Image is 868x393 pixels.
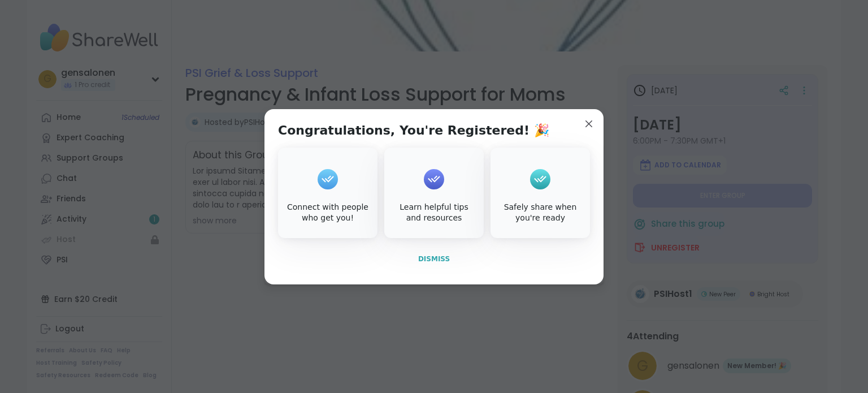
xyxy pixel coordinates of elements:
[280,202,375,224] div: Connect with people who get you!
[387,202,481,224] div: Learn helpful tips and resources
[278,247,590,271] button: Dismiss
[493,202,588,224] div: Safely share when you're ready
[418,255,450,263] span: Dismiss
[278,123,549,139] h1: Congratulations, You're Registered! 🎉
